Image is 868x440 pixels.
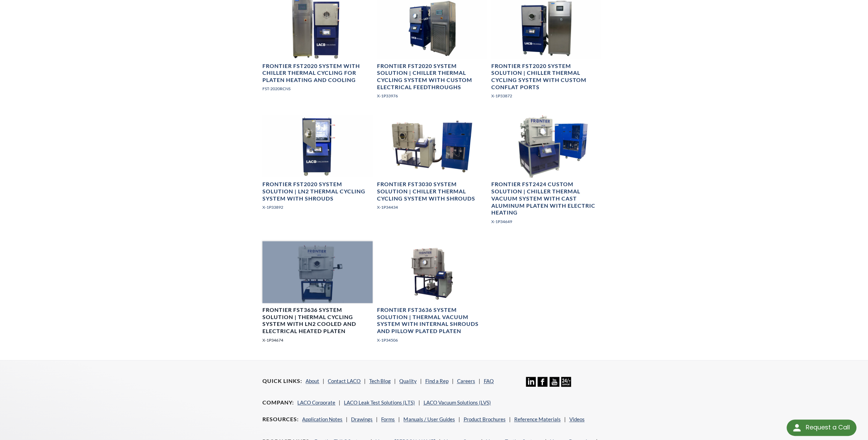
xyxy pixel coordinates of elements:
div: Request a Call [787,420,856,436]
a: Manuals / User Guides [403,416,455,422]
a: Contact LACO [328,378,361,384]
p: X-1P34434 [377,204,487,210]
a: LACO Vacuum Solutions (LVS) [423,399,491,405]
a: LACO Leak Test Solutions (LTS) [344,399,415,405]
p: X-1P34649 [491,218,601,225]
a: Forms [381,416,395,422]
a: About [306,378,319,384]
a: Reference Materials [514,416,560,422]
a: Find a Rep [425,378,448,384]
p: X-1P33892 [262,204,373,210]
a: Videos [569,416,584,422]
div: Request a Call [805,420,850,435]
h4: Frontier FST2020 System Solution | Chiller Thermal Cycling System with Custom Electrical Feedthro... [377,63,487,91]
a: Product Brochures [463,416,505,422]
h4: Resources [262,416,299,423]
p: X-1P33976 [377,93,487,99]
a: Tech Blog [369,378,391,384]
a: TVCT System, front view, open doorFrontier FST2020 System Solution | LN2 Thermal Cycling System w... [262,115,373,216]
h4: Frontier FST3030 System Solution | Chiller Thermal Cycling System with Shrouds [377,181,487,202]
h4: Frontier FST2424 Custom Solution | Chiller Thermal Vacuum System with Cast Aluminum Platen with E... [491,181,601,216]
h4: Company [262,399,294,406]
p: FST-2020RCNS [262,85,373,92]
img: round button [791,422,802,433]
h4: Quick Links [262,377,302,385]
p: X-1P34674 [262,337,373,343]
h4: Frontier FST2020 System with Chiller Thermal Cycling for Platen Heating and Cooling [262,63,373,84]
a: FAQ [483,378,493,384]
h4: Frontier FST2020 System Solution | LN2 Thermal Cycling System with Shrouds [262,181,373,202]
a: Full view system imageFrontier FST2424 Custom Solution | Chiller Thermal Vacuum System with Cast ... [491,115,601,230]
h4: Frontier FST2020 System Solution | Chiller Thermal Cycling System with Custom Conflat Ports [491,63,601,91]
a: Image of front view of vacuum chamberFrontier FST3636 System Solution | Thermal Vacuum System wit... [377,241,487,349]
a: 24/7 Support [561,382,571,388]
a: Careers [457,378,475,384]
a: Drawings [351,416,373,422]
a: LACO Corporate [297,399,335,405]
img: 24/7 Support Icon [561,377,571,387]
h4: Frontier FST3636 System Solution | Thermal Vacuum System with Internal Shrouds and Pillow Plated ... [377,306,487,335]
h4: Frontier FST3636 System Solution | Thermal Cycling System with LN2 Cooled and Electrical Heated P... [262,306,373,335]
p: X-1P33872 [491,93,601,99]
a: Quality [399,378,416,384]
p: X-1P34506 [377,337,487,343]
a: front view vacuum chamberFrontier FST3636 System Solution | Thermal Cycling System with LN2 Coole... [262,241,373,349]
a: Cubed Vacuum Chamber, open doorFrontier FST3030 System Solution | Chiller Thermal Cycling System ... [377,115,487,216]
a: Application Notes [302,416,342,422]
